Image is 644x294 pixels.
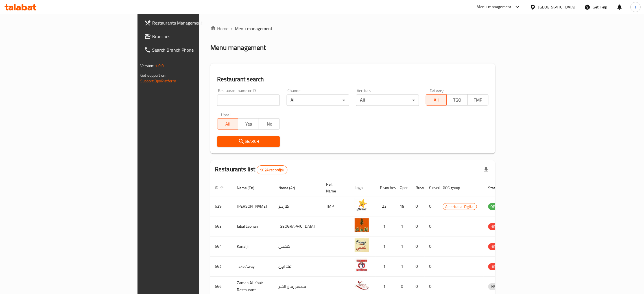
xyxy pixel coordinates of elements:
td: TMP [322,196,350,216]
button: All [217,118,238,130]
span: Search [222,138,275,145]
td: هارديز [274,196,322,216]
span: Menu management [235,25,272,32]
td: 0 [425,256,438,277]
span: T [634,4,636,10]
button: TGO [446,94,468,106]
td: Kanafji [232,236,274,256]
span: TMP [470,96,486,104]
td: 0 [425,196,438,216]
span: Restaurants Management [152,19,241,26]
td: Jabal Lebnan [232,216,274,236]
img: Hardee's [355,198,369,212]
div: All [356,95,419,106]
div: [GEOGRAPHIC_DATA] [538,4,575,10]
span: All [428,96,445,104]
nav: breadcrumb [210,25,495,32]
td: 1 [395,236,411,256]
span: INACTIVE [488,283,507,290]
td: 0 [411,196,425,216]
td: تيك آوي [274,256,322,277]
button: No [259,118,280,130]
button: All [426,94,447,106]
td: 0 [425,236,438,256]
label: Delivery [430,89,444,93]
td: 1 [376,236,395,256]
button: Yes [238,118,259,130]
td: 0 [411,216,425,236]
span: HIDDEN [488,223,505,230]
td: 0 [411,256,425,277]
td: 1 [395,216,411,236]
span: Ref. Name [326,181,343,194]
span: TGO [449,96,465,104]
a: Search Branch Phone [140,43,245,57]
td: Take Away [232,256,274,277]
span: Name (Ar) [278,185,302,191]
span: HIDDEN [488,264,505,270]
td: كنفجي [274,236,322,256]
img: Take Away [355,258,369,272]
span: 1.0.0 [155,62,164,69]
h2: Restaurant search [217,75,488,84]
h2: Menu management [210,43,266,52]
span: Name (En) [237,185,262,191]
span: Americana-Digital [443,203,477,210]
div: Total records count [257,165,287,174]
td: 23 [376,196,395,216]
a: Branches [140,30,245,43]
td: [GEOGRAPHIC_DATA] [274,216,322,236]
th: Logo [350,179,376,196]
img: Zaman Al-Khair Restaurant [355,278,369,292]
td: 0 [411,236,425,256]
td: [PERSON_NAME] [232,196,274,216]
td: 1 [395,256,411,277]
a: Restaurants Management [140,16,245,30]
td: 1 [376,216,395,236]
button: Search [217,136,280,147]
span: No [261,120,278,128]
span: HIDDEN [488,243,505,250]
span: Yes [241,120,257,128]
button: TMP [467,94,488,106]
img: Jabal Lebnan [355,218,369,232]
h2: Restaurants list [215,165,287,174]
div: HIDDEN [488,243,505,250]
th: Closed [425,179,438,196]
th: Open [395,179,411,196]
th: Busy [411,179,425,196]
span: Branches [152,33,241,40]
span: Version: [140,62,154,69]
img: Kanafji [355,238,369,252]
input: Search for restaurant name or ID.. [217,95,280,106]
span: 9024 record(s) [257,167,287,173]
span: Status [488,185,507,191]
td: 18 [395,196,411,216]
div: Menu-management [477,4,512,10]
td: 0 [425,216,438,236]
div: Export file [479,163,493,177]
span: POS group [443,185,467,191]
span: ID [215,185,226,191]
a: Support.OpsPlatform [140,77,176,85]
span: Get support on: [140,72,166,79]
div: All [287,95,349,106]
td: 1 [376,256,395,277]
label: Upsell [221,113,232,117]
th: Branches [376,179,395,196]
span: Search Branch Phone [152,47,241,53]
span: OPEN [488,203,502,210]
span: All [220,120,236,128]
